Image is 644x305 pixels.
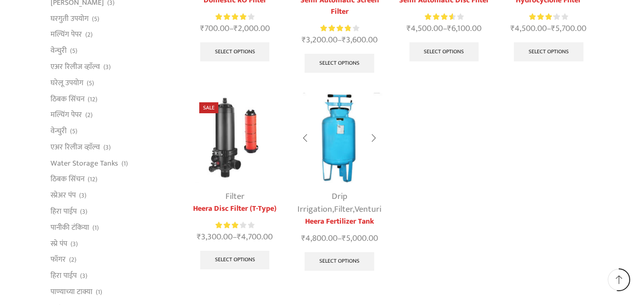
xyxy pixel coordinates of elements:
a: Venturi [355,202,381,216]
span: ₹ [407,21,411,36]
span: ₹ [342,231,346,246]
bdi: 4,500.00 [407,21,443,36]
a: Select options for “Semi Automatic Disc Filter” [409,42,479,61]
span: – [399,22,489,35]
span: (3) [71,239,78,249]
span: (3) [80,271,87,281]
a: ठिबक सिंचन [51,91,84,107]
a: Select options for “Domestic RO Filter” [200,42,270,61]
div: Rated 4.00 out of 5 [215,12,254,22]
span: (1) [92,223,99,233]
a: हिरा पाईप [51,268,77,284]
span: (3) [80,207,87,216]
bdi: 4,800.00 [301,231,337,246]
bdi: 4,500.00 [511,21,547,36]
span: (3) [103,143,111,152]
span: (12) [88,95,97,104]
span: – [503,22,593,35]
span: (2) [85,110,92,120]
span: (1) [122,159,128,168]
bdi: 5,000.00 [342,231,378,246]
span: – [294,232,384,245]
span: ₹ [551,21,555,36]
bdi: 4,700.00 [237,230,273,244]
span: ₹ [447,21,451,36]
span: ₹ [302,33,306,47]
bdi: 2,000.00 [234,21,270,36]
a: मल्चिंग पेपर [51,107,82,123]
a: हिरा पाईप [51,203,77,219]
a: मल्चिंग पेपर [51,27,82,43]
span: ₹ [237,230,241,244]
a: Water Storage Tanks [51,155,118,171]
a: घरगुती उपयोग [51,10,89,27]
span: ₹ [511,21,515,36]
bdi: 6,100.00 [447,21,481,36]
div: Rated 3.92 out of 5 [320,23,359,33]
a: घरेलू उपयोग [51,75,83,91]
span: ₹ [200,21,204,36]
a: स्प्रेअर पंप [51,187,76,204]
span: Rated out of 5 [215,12,246,22]
a: एअर रिलीज व्हाॅल्व [51,59,100,75]
span: Rated out of 5 [529,12,554,22]
span: – [190,22,280,35]
div: Rated 3.20 out of 5 [529,12,568,22]
a: पानीकी टंकिया [51,219,89,236]
a: Filter [334,202,353,216]
a: Select options for “Semi Automatic Screen Filter” [305,54,374,73]
a: Heera Disc Filter (T-Type) [190,203,280,215]
a: Select options for “Heera Fertilizer Tank” [305,252,374,271]
span: (2) [85,30,92,39]
span: Rated out of 5 [320,23,351,33]
a: वेन्चुरी [51,43,67,59]
span: Sale [199,102,218,113]
a: पाण्याच्या टाक्या [51,284,92,300]
span: (5) [70,46,77,56]
bdi: 3,300.00 [197,230,233,244]
bdi: 700.00 [200,21,229,36]
div: Rated 3.00 out of 5 [215,220,254,230]
span: (3) [79,191,86,200]
span: – [190,231,280,244]
img: Heera Disc Filter (T-Type) [190,93,280,183]
img: Heera Fertilizer Tank [294,93,384,183]
bdi: 5,700.00 [551,21,586,36]
a: Filter [225,189,245,204]
div: Rated 3.67 out of 5 [425,12,463,22]
span: (2) [69,255,76,265]
span: ₹ [197,230,201,244]
span: Rated out of 5 [215,220,239,230]
span: (3) [103,62,111,72]
span: (12) [88,175,97,184]
a: Select options for “Hydrocyclone Filter” [514,42,583,61]
span: – [294,34,384,47]
span: (5) [92,14,99,24]
span: (1) [96,287,102,297]
span: (5) [70,127,77,136]
a: स्प्रे पंप [51,236,67,252]
a: वेन्चुरी [51,123,67,139]
a: एअर रिलीज व्हाॅल्व [51,139,100,155]
bdi: 3,200.00 [302,33,337,47]
a: फॉगर [51,252,66,268]
bdi: 3,600.00 [342,33,378,47]
span: ₹ [342,33,346,47]
a: ठिबक सिंचन [51,171,84,187]
div: , , [294,190,384,216]
span: Rated out of 5 [425,12,453,22]
span: ₹ [234,21,238,36]
a: Heera Fertilizer Tank [294,216,384,227]
a: Select options for “Heera Disc Filter (T-Type)” [200,251,270,270]
a: Drip Irrigation [297,189,348,216]
span: (5) [87,79,94,88]
span: ₹ [301,231,306,246]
